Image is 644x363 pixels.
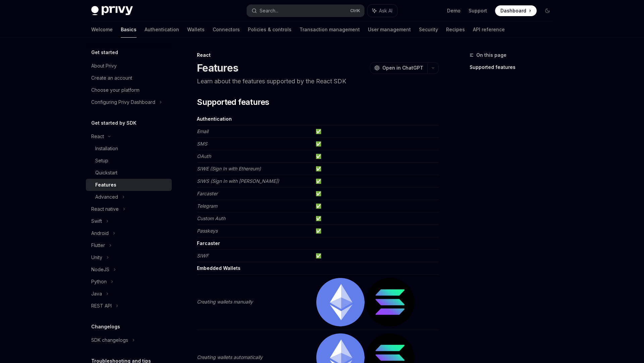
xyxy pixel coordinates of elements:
a: Policies & controls [248,22,291,38]
a: User management [368,22,411,38]
span: Ctrl K [350,8,360,13]
div: Installation [95,145,118,153]
td: ✅ [313,138,439,150]
em: Creating wallets manually [197,299,253,305]
img: dark logo [91,6,133,15]
a: Dashboard [495,5,537,16]
div: About Privy [91,62,117,70]
em: Telegram [197,203,217,209]
em: SMS [197,141,207,147]
a: Demo [447,7,461,14]
a: API reference [473,22,505,38]
span: Open in ChatGPT [382,65,423,71]
a: Welcome [91,22,113,38]
h1: Features [197,62,238,74]
a: Transaction management [300,22,360,38]
em: Creating wallets automatically [197,354,263,360]
div: Features [95,181,116,189]
div: NodeJS [91,266,109,274]
em: SIWE (Sign In with Ethereum) [197,166,261,171]
div: Unity [91,253,102,261]
button: Open in ChatGPT [370,62,427,74]
strong: Farcaster [197,240,220,246]
a: Setup [86,155,172,167]
em: Custom Auth [197,215,225,221]
img: ethereum.png [316,278,365,326]
button: Ask AI [368,5,397,17]
a: Installation [86,143,172,155]
a: Supported features [470,62,558,73]
a: Basics [121,22,137,38]
div: Java [91,290,102,298]
em: OAuth [197,153,211,159]
a: Support [469,7,487,14]
div: Setup [95,157,108,165]
a: Wallets [187,22,205,38]
button: Toggle dark mode [542,5,553,16]
img: solana.png [366,278,414,326]
div: React [197,52,439,58]
h5: Get started by SDK [91,119,137,127]
td: ✅ [313,125,439,138]
em: Email [197,128,208,134]
a: Features [86,179,172,191]
a: Choose your platform [86,84,172,96]
div: Search... [260,7,278,15]
a: About Privy [86,60,172,72]
td: ✅ [313,200,439,212]
div: Python [91,278,107,286]
td: ✅ [313,188,439,200]
td: ✅ [313,225,439,237]
div: SDK changelogs [91,336,128,344]
em: SIWS (Sign In with [PERSON_NAME]) [197,178,279,184]
td: ✅ [313,212,439,225]
div: Flutter [91,241,105,249]
div: Create an account [91,74,132,82]
div: React [91,132,104,140]
a: Authentication [145,22,179,38]
a: Recipes [446,22,465,38]
td: ✅ [313,163,439,175]
span: Supported features [197,97,269,108]
button: Search...CtrlK [247,5,364,17]
strong: Embedded Wallets [197,265,240,271]
strong: Authentication [197,116,232,122]
a: Create an account [86,72,172,84]
a: Security [419,22,438,38]
div: Advanced [95,193,118,201]
div: REST API [91,302,112,310]
div: Choose your platform [91,86,140,94]
p: Learn about the features supported by the React SDK [197,77,439,86]
em: Farcaster [197,191,218,196]
td: ✅ [313,150,439,163]
span: Ask AI [379,7,392,14]
td: ✅ [313,250,439,262]
div: Quickstart [95,169,117,177]
h5: Changelogs [91,323,120,331]
span: On this page [476,51,506,59]
div: Android [91,229,109,237]
div: Configuring Privy Dashboard [91,98,155,106]
div: Swift [91,217,102,225]
em: SIWF [197,253,209,258]
em: Passkeys [197,228,218,234]
span: Dashboard [500,7,526,14]
a: Quickstart [86,167,172,179]
h5: Get started [91,48,118,56]
div: React native [91,205,119,213]
a: Connectors [213,22,240,38]
td: ✅ [313,175,439,188]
